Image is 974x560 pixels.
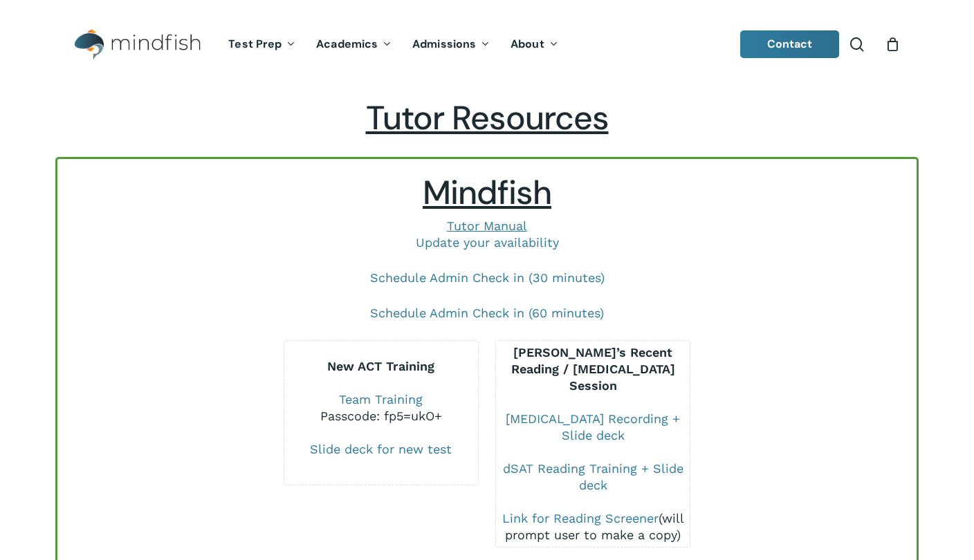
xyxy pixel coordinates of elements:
[502,511,659,525] a: Link for Reading Screener
[55,19,919,71] header: Main Menu
[447,218,527,233] a: Tutor Manual
[885,37,900,52] a: Cart
[316,37,378,51] span: Academics
[228,37,282,51] span: Test Prep
[503,461,683,492] a: dSAT Reading Training + Slide deck
[218,19,568,71] nav: Main Menu
[511,37,544,51] span: About
[306,39,402,50] a: Academics
[416,235,559,250] a: Update your availability
[370,306,604,320] a: Schedule Admin Check in (60 minutes)
[370,270,605,285] a: Schedule Admin Check in (30 minutes)
[284,408,478,424] div: Passcode: fp5=ukO+
[366,96,609,140] span: Tutor Resources
[412,37,476,51] span: Admissions
[218,39,306,50] a: Test Prep
[423,171,551,214] span: Mindfish
[327,359,434,373] b: New ACT Training
[740,30,840,58] a: Contact
[767,37,813,51] span: Contact
[310,442,452,456] a: Slide deck for new test
[506,411,680,442] a: [MEDICAL_DATA] Recording + Slide deck
[511,345,675,393] b: [PERSON_NAME]’s Recent Reading / [MEDICAL_DATA] Session
[339,392,423,407] a: Team Training
[500,39,569,50] a: About
[402,39,500,50] a: Admissions
[496,510,690,543] div: (will prompt user to make a copy)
